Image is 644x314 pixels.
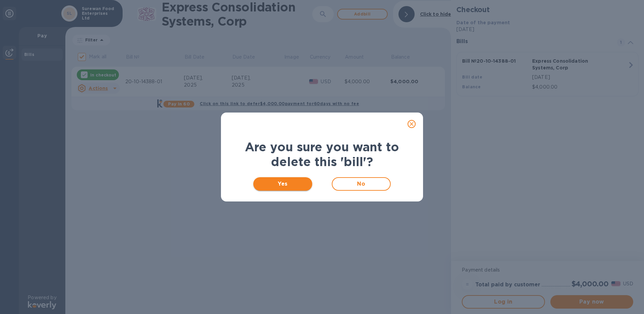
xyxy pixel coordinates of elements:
span: No [338,180,385,188]
span: Yes [259,180,307,188]
button: close [404,116,420,132]
button: Yes [253,177,312,191]
button: No [332,177,391,191]
b: Are you sure you want to delete this 'bill'? [245,139,399,169]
